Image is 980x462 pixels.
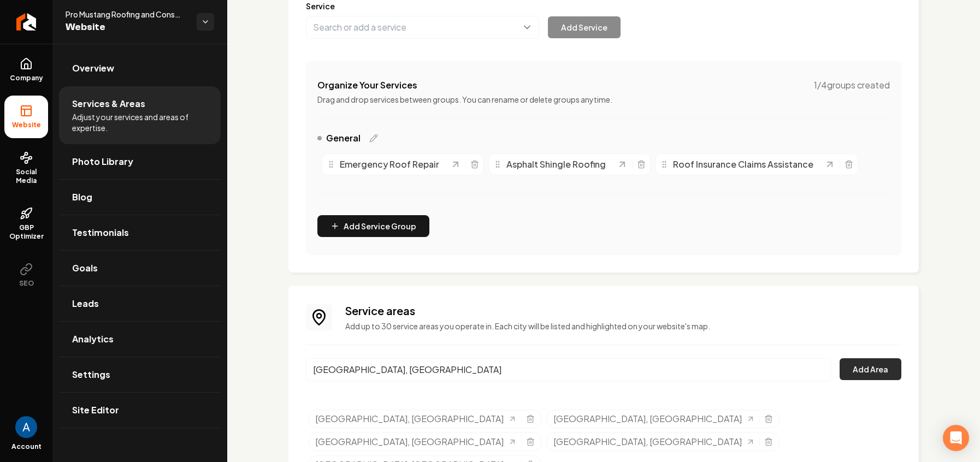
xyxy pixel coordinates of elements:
[315,412,517,425] a: [GEOGRAPHIC_DATA], [GEOGRAPHIC_DATA]
[506,158,606,171] span: Asphalt Shingle Roofing
[660,158,824,171] div: Roof Insurance Claims Assistance
[15,416,37,438] img: Andrew Magana
[553,435,755,448] a: [GEOGRAPHIC_DATA], [GEOGRAPHIC_DATA]
[72,368,110,381] span: Settings
[4,223,48,241] span: GBP Optimizer
[4,143,48,194] a: Social Media
[4,254,48,297] button: SEO
[4,49,48,91] a: Company
[326,132,361,145] span: General
[317,79,417,92] h4: Organize Your Services
[317,94,890,105] p: Drag and drop services between groups. You can rename or delete groups anytime.
[16,13,37,31] img: Rebolt Logo
[493,158,617,171] div: Asphalt Shingle Roofing
[59,357,221,392] a: Settings
[5,74,48,82] span: Company
[4,198,48,250] a: GBP Optimizer
[340,158,439,171] span: Emergency Roof Repair
[59,251,221,286] a: Goals
[72,262,98,275] span: Goals
[15,279,38,288] span: SEO
[553,412,742,425] span: [GEOGRAPHIC_DATA], [GEOGRAPHIC_DATA]
[72,297,99,310] span: Leads
[553,435,742,448] span: [GEOGRAPHIC_DATA], [GEOGRAPHIC_DATA]
[943,425,969,451] div: Open Intercom Messenger
[59,51,221,86] a: Overview
[72,404,119,417] span: Site Editor
[840,358,901,380] button: Add Area
[11,442,42,451] span: Account
[72,97,145,110] span: Services & Areas
[345,303,901,318] h3: Service areas
[315,412,504,425] span: [GEOGRAPHIC_DATA], [GEOGRAPHIC_DATA]
[59,180,221,215] a: Blog
[72,62,114,75] span: Overview
[59,393,221,428] a: Site Editor
[327,158,450,171] div: Emergency Roof Repair
[59,215,221,250] a: Testimonials
[66,9,188,20] span: Pro Mustang Roofing and Construction LLC
[72,191,92,204] span: Blog
[72,333,114,346] span: Analytics
[315,435,517,448] a: [GEOGRAPHIC_DATA], [GEOGRAPHIC_DATA]
[15,416,37,438] button: Open user button
[673,158,813,171] span: Roof Insurance Claims Assistance
[315,435,504,448] span: [GEOGRAPHIC_DATA], [GEOGRAPHIC_DATA]
[306,358,831,381] input: Search for a city, county, or neighborhood...
[8,121,45,129] span: Website
[66,20,188,35] span: Website
[59,322,221,357] a: Analytics
[72,155,133,168] span: Photo Library
[59,286,221,321] a: Leads
[345,321,901,331] p: Add up to 30 service areas you operate in. Each city will be listed and highlighted on your websi...
[59,144,221,179] a: Photo Library
[317,215,429,237] button: Add Service Group
[4,168,48,185] span: Social Media
[814,79,890,92] span: 1 / 4 groups created
[306,1,901,11] label: Service
[553,412,755,425] a: [GEOGRAPHIC_DATA], [GEOGRAPHIC_DATA]
[72,226,129,239] span: Testimonials
[72,111,208,133] span: Adjust your services and areas of expertise.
